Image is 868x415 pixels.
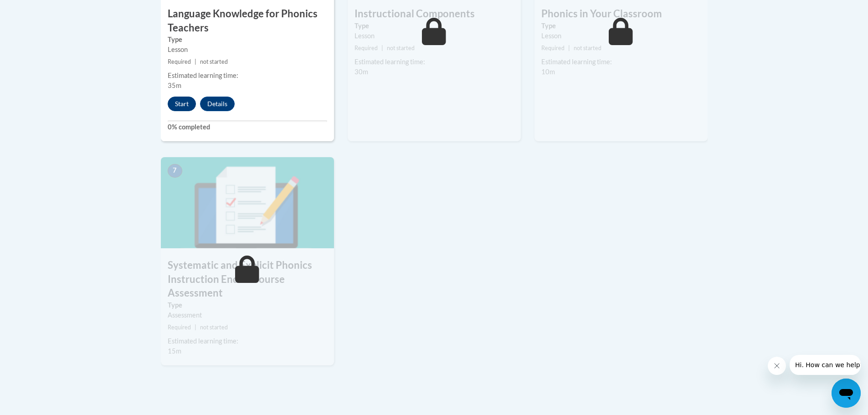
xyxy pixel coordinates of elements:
[200,324,228,331] span: not started
[354,57,514,67] div: Estimated learning time:
[168,45,327,55] div: Lesson
[381,45,383,51] span: |
[168,347,181,355] span: 15m
[541,57,701,67] div: Estimated learning time:
[161,258,334,300] h3: Systematic and Explicit Phonics Instruction End of Course Assessment
[790,355,861,375] iframe: Message from company
[195,324,196,331] span: |
[200,58,228,65] span: not started
[348,7,521,21] h3: Instructional Components
[541,31,701,41] div: Lesson
[541,68,555,76] span: 10m
[168,82,181,89] span: 35m
[168,58,191,65] span: Required
[568,45,570,51] span: |
[168,164,182,178] span: 7
[200,97,235,111] button: Details
[168,71,327,81] div: Estimated learning time:
[574,45,601,51] span: not started
[534,7,708,21] h3: Phonics in Your Classroom
[168,324,191,331] span: Required
[832,379,861,408] iframe: Button to launch messaging window
[168,310,327,320] div: Assessment
[168,336,327,346] div: Estimated learning time:
[354,45,378,51] span: Required
[354,31,514,41] div: Lesson
[168,35,327,45] label: Type
[541,21,701,31] label: Type
[768,357,786,375] iframe: Close message
[354,68,368,76] span: 30m
[161,7,334,35] h3: Language Knowledge for Phonics Teachers
[168,300,327,310] label: Type
[168,97,196,111] button: Start
[387,45,415,51] span: not started
[354,21,514,31] label: Type
[5,6,74,14] span: Hi. How can we help?
[168,122,327,132] label: 0% completed
[195,58,196,65] span: |
[161,157,334,248] img: Course Image
[541,45,565,51] span: Required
